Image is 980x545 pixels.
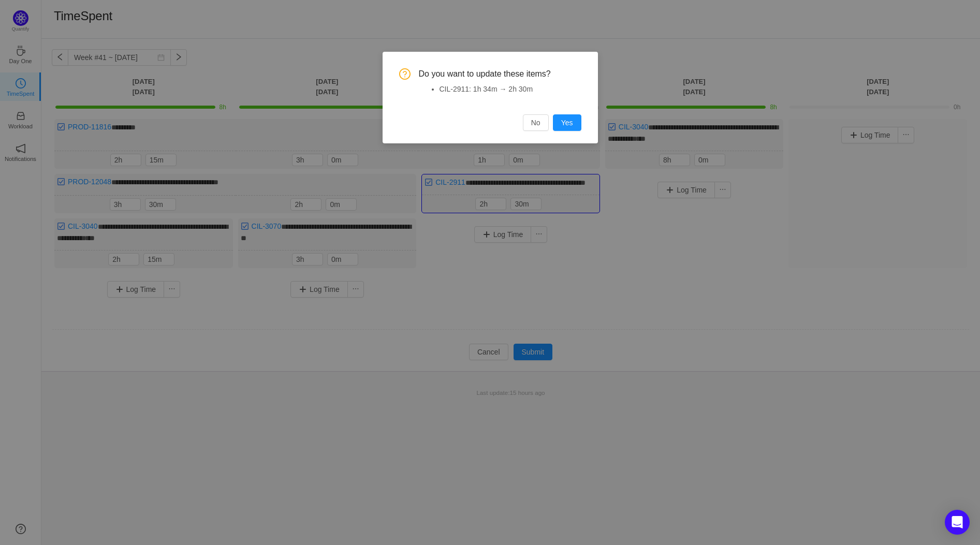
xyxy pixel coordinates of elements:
i: icon: question-circle [399,68,411,80]
button: No [523,114,549,131]
div: Open Intercom Messenger [945,510,970,535]
span: Do you want to update these items? [419,68,581,80]
li: CIL-2911: 1h 34m → 2h 30m [440,84,581,95]
button: Yes [553,114,581,131]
